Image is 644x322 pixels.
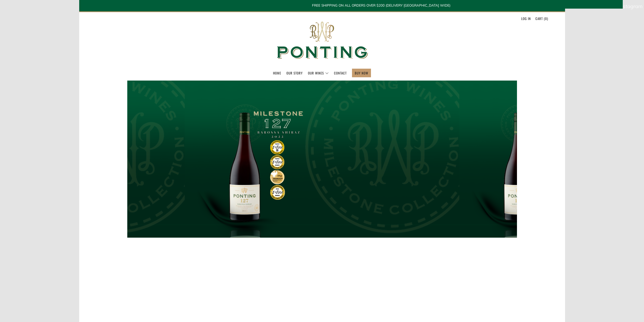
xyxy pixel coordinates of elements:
[355,69,368,77] a: BUY NOW
[535,14,548,23] a: Cart (0)
[273,69,281,77] a: Home
[521,14,531,23] a: Log in
[286,69,303,77] a: Our Story
[334,69,347,77] a: Contact
[308,69,329,77] a: Our Wines
[272,12,373,69] img: Ponting Wines
[545,16,547,21] span: 0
